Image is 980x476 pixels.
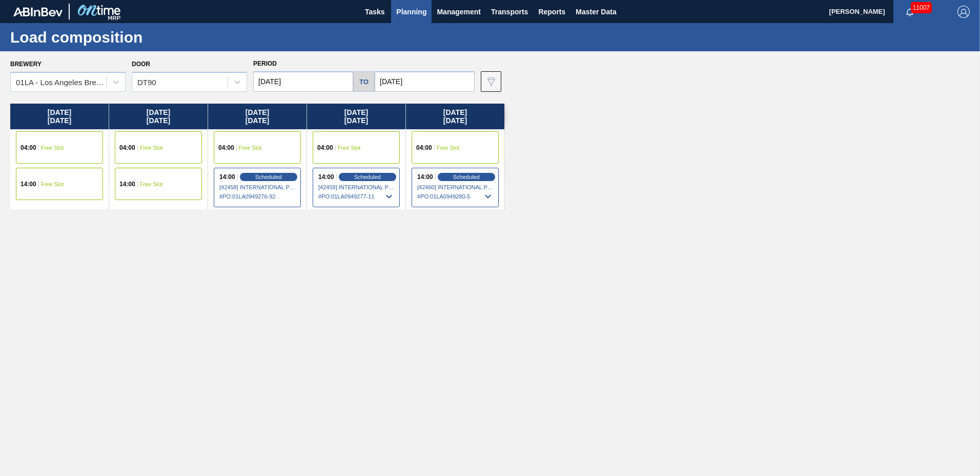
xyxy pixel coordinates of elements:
[911,2,932,13] span: 11007
[307,104,405,129] div: [DATE] [DATE]
[219,174,235,180] span: 14:00
[491,6,528,18] span: Transports
[239,145,262,151] span: Free Slot
[396,6,426,18] span: Planning
[354,174,381,180] span: Scheduled
[359,78,369,86] h5: to
[255,174,282,180] span: Scheduled
[318,184,395,190] span: [42459] INTERNATIONAL PAPER COMPANY - 0008219760
[119,181,135,187] span: 14:00
[338,145,361,151] span: Free Slot
[437,145,460,151] span: Free Slot
[363,6,386,18] span: Tasks
[208,104,307,129] div: [DATE] [DATE]
[576,6,616,18] span: Master Data
[317,145,333,151] span: 04:00
[406,104,504,129] div: [DATE] [DATE]
[21,145,36,151] span: 04:00
[16,78,107,87] div: 01LA - Los Angeles Brewery
[453,174,480,180] span: Scheduled
[10,61,42,68] label: Brewery
[318,174,334,180] span: 14:00
[119,145,135,151] span: 04:00
[10,104,109,129] div: [DATE] [DATE]
[137,78,156,87] div: DT90
[219,184,296,190] span: [42458] INTERNATIONAL PAPER COMPANY - 0008219760
[218,145,234,151] span: 04:00
[10,31,192,43] h1: Load composition
[318,190,395,203] span: # PO : 01LA0949277-11
[21,181,36,187] span: 14:00
[485,75,497,88] img: icon-filter-gray
[132,61,150,68] label: Door
[957,6,970,18] img: Logout
[481,71,501,92] button: icon-filter-gray
[417,174,433,180] span: 14:00
[219,190,296,203] span: # PO : 01LA0949276-92
[375,71,475,92] input: mm/dd/yyyy
[140,181,163,187] span: Free Slot
[253,71,353,92] input: mm/dd/yyyy
[417,184,494,190] span: [42460] INTERNATIONAL PAPER COMPANY - 0008219760
[253,60,277,67] span: Period
[437,6,481,18] span: Management
[893,5,926,19] button: Notifications
[13,7,63,16] img: TNhmsLtSVTkK8tSr43FrP2fwEKptu5GPRR3wAAAABJRU5ErkJggg==
[140,145,163,151] span: Free Slot
[109,104,208,129] div: [DATE] [DATE]
[41,181,64,187] span: Free Slot
[417,190,494,203] span: # PO : 01LA0949280-5
[538,6,565,18] span: Reports
[416,145,432,151] span: 04:00
[41,145,64,151] span: Free Slot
